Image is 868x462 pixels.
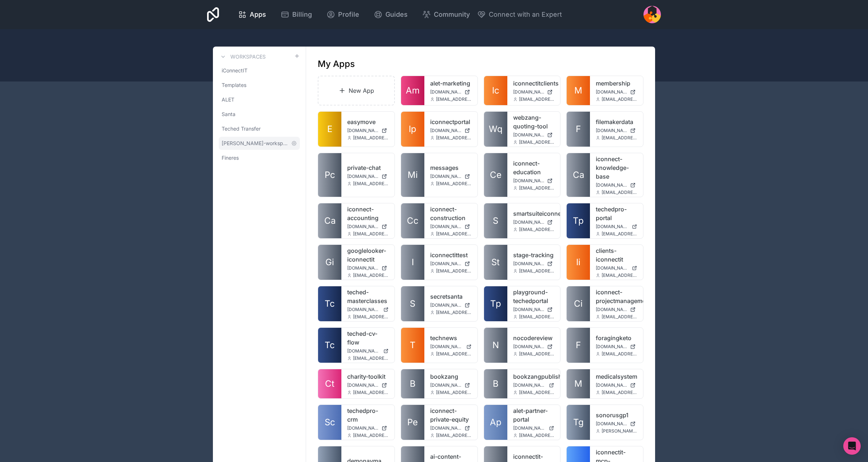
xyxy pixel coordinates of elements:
[409,123,416,135] span: Ip
[513,159,555,176] a: iconnect-education
[596,307,627,312] span: [DOMAIN_NAME]
[430,382,472,388] a: [DOMAIN_NAME]
[519,96,555,102] span: [EMAIL_ADDRESS][DOMAIN_NAME]
[513,425,546,431] span: [DOMAIN_NAME]
[347,205,389,222] a: iconnect-accounting
[325,298,335,310] span: Tc
[513,251,555,259] a: stage-tracking
[519,390,555,395] span: [EMAIL_ADDRESS][DOMAIN_NAME]
[484,76,507,105] a: Ic
[436,351,472,357] span: [EMAIL_ADDRESS][DOMAIN_NAME]
[567,405,590,440] a: Tg
[513,132,555,138] a: [DOMAIN_NAME]
[325,256,334,268] span: Gi
[219,64,300,77] a: iConnectIT
[353,314,389,320] span: [EMAIL_ADDRESS][DOMAIN_NAME]
[596,246,637,264] a: clients-iconnectit
[436,310,472,315] span: [EMAIL_ADDRESS][DOMAIN_NAME]
[484,245,507,280] a: St
[347,128,378,134] span: [DOMAIN_NAME]
[567,76,590,105] a: M
[347,118,389,126] a: easymove
[596,79,637,88] a: membership
[513,132,544,138] span: [DOMAIN_NAME]
[519,139,555,145] span: [EMAIL_ADDRESS][DOMAIN_NAME]
[347,265,389,271] a: [DOMAIN_NAME]
[574,298,583,310] span: Ci
[318,112,341,147] a: E
[602,231,637,237] span: [EMAIL_ADDRESS][DOMAIN_NAME]
[596,224,637,230] a: [DOMAIN_NAME]
[567,286,590,321] a: Ci
[490,417,502,428] span: Ap
[325,169,335,181] span: Pc
[567,112,590,147] a: F
[576,339,581,351] span: F
[318,58,355,70] h1: My Apps
[347,348,380,354] span: [DOMAIN_NAME]
[513,307,544,312] span: [DOMAIN_NAME]
[513,288,555,305] a: playground-techedportal
[491,256,500,268] span: St
[513,307,555,312] a: [DOMAIN_NAME]
[385,9,408,20] span: Guides
[596,382,627,388] span: [DOMAIN_NAME]
[436,433,472,438] span: [EMAIL_ADDRESS][DOMAIN_NAME]
[430,128,472,134] a: [DOMAIN_NAME]
[347,224,389,230] a: [DOMAIN_NAME]
[401,245,424,280] a: I
[513,219,555,225] a: [DOMAIN_NAME]
[596,205,637,222] a: techedpro-portal
[318,286,341,321] a: Tc
[410,378,416,390] span: B
[576,256,580,268] span: Ii
[325,417,335,428] span: Sc
[347,329,389,347] a: teched-cv-flow
[567,153,590,197] a: Ca
[347,246,389,264] a: googlelooker-iconnectit
[513,113,555,131] a: webzang-quoting-tool
[576,123,581,135] span: F
[596,128,627,134] span: [DOMAIN_NAME]
[596,372,637,381] a: medicalsystem
[430,344,472,350] a: [DOMAIN_NAME]
[602,314,637,320] span: [EMAIL_ADDRESS][DOMAIN_NAME]
[513,209,555,218] a: smartsuiteiconnectit
[436,390,472,395] span: [EMAIL_ADDRESS][DOMAIN_NAME]
[567,203,590,238] a: Tp
[596,224,629,230] span: [DOMAIN_NAME]
[513,372,555,381] a: bookzangpublishing
[513,344,555,350] a: [DOMAIN_NAME]
[434,9,470,20] span: Community
[407,417,418,428] span: Pe
[492,339,499,351] span: N
[321,7,365,23] a: Profile
[596,118,637,126] a: filemakerdata
[484,112,507,147] a: Wq
[347,224,378,230] span: [DOMAIN_NAME]
[596,382,637,388] a: [DOMAIN_NAME]
[490,298,501,310] span: Tp
[430,292,472,301] a: secretsanta
[493,378,499,390] span: B
[596,288,637,305] a: iconnect-projectmanagement
[406,85,420,96] span: Am
[219,79,300,92] a: Templates
[477,9,562,20] button: Connect with an Expert
[430,425,461,431] span: [DOMAIN_NAME]
[401,76,424,105] a: Am
[430,334,472,342] a: technews
[596,411,637,419] a: sonorusgp1
[567,245,590,280] a: Ii
[430,128,461,134] span: [DOMAIN_NAME]
[490,169,502,181] span: Ce
[412,256,414,268] span: I
[401,112,424,147] a: Ip
[573,169,584,181] span: Ca
[596,265,637,271] a: [DOMAIN_NAME]
[519,314,555,320] span: [EMAIL_ADDRESS][DOMAIN_NAME]
[573,215,584,227] span: Tp
[573,417,584,428] span: Tg
[513,344,544,350] span: [DOMAIN_NAME]
[489,9,562,20] span: Connect with an Expert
